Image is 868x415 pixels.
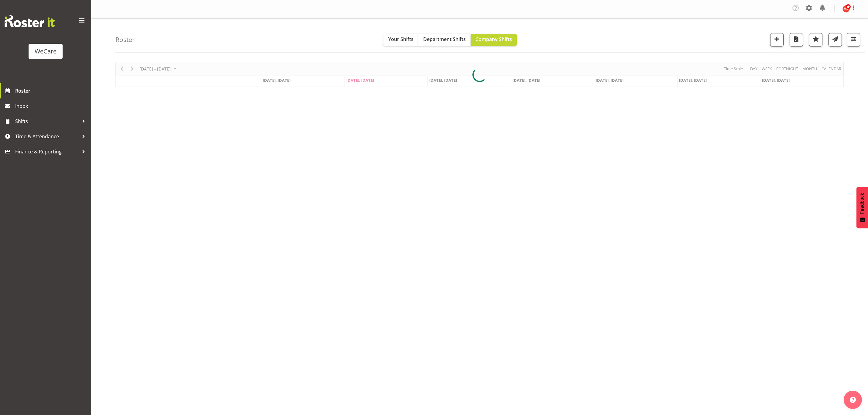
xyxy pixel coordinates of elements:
span: Roster [15,86,88,95]
button: Department Shifts [418,34,471,46]
div: WeCare [35,47,57,56]
button: Company Shifts [471,34,517,46]
span: Finance & Reporting [15,147,79,156]
span: Your Shifts [388,36,413,43]
button: Send a list of all shifts for the selected filtered period to all rostered employees. [829,33,842,46]
button: Add a new shift [770,33,784,46]
button: Download a PDF of the roster according to the set date range. [790,33,803,46]
button: Filter Shifts [847,33,860,46]
button: Feedback - Show survey [856,187,868,228]
span: Shifts [15,117,79,126]
span: Inbox [15,101,88,111]
img: Rosterit website logo [5,15,55,27]
h4: Roster [115,36,135,43]
span: Feedback [859,193,865,214]
button: Your Shifts [383,34,418,46]
button: Highlight an important date within the roster. [809,33,822,46]
span: Department Shifts [423,36,466,43]
img: michelle-thomas11470.jpg [842,5,850,12]
img: help-xxl-2.png [850,397,856,403]
span: Company Shifts [475,36,512,43]
span: Time & Attendance [15,132,79,141]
